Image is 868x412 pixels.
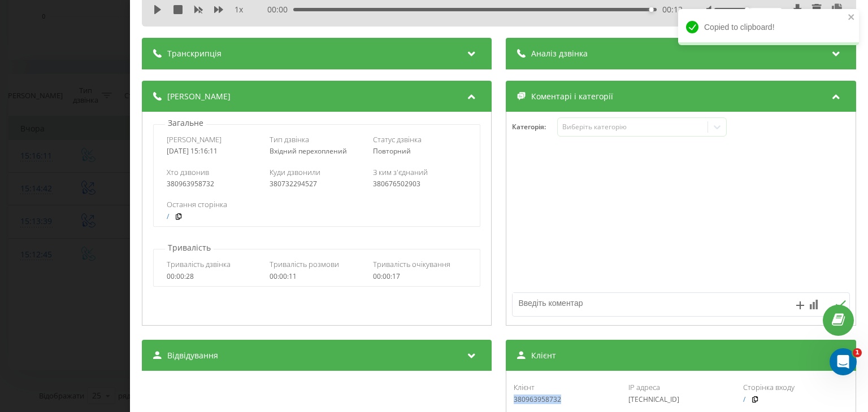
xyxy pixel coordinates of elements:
div: 380676502903 [373,180,467,188]
span: Тривалість дзвінка [167,259,231,269]
iframe: Intercom live chat [830,348,857,375]
h4: Категорія : [513,123,558,131]
span: [PERSON_NAME] [167,91,231,102]
span: З ким з'єднаний [373,167,428,177]
span: Коментарі і категорії [532,91,614,102]
span: IP адреса [629,382,661,392]
div: Copied to clipboard! [678,9,859,45]
div: 380963958732 [167,180,261,188]
p: Загальне [165,117,206,129]
span: Сторінка входу [744,382,795,392]
div: [TECHNICAL_ID] [629,396,734,404]
span: Статус дзвінка [373,134,422,144]
span: 00:00 [268,4,294,15]
div: 380963958732 [514,396,619,404]
span: Хто дзвонив [167,167,209,177]
p: Тривалість [165,242,214,253]
a: / [744,396,746,404]
div: Accessibility label [649,7,654,12]
span: 1 [853,348,862,357]
span: Куди дзвонили [270,167,321,177]
div: [DATE] 15:16:11 [167,147,261,155]
span: Клієнт [514,382,535,392]
span: 1 x [235,4,243,15]
button: close [848,12,856,23]
span: 00:12 [662,4,683,15]
div: 380732294527 [270,180,364,188]
span: Відвідування [167,350,218,361]
div: 00:00:11 [270,273,364,280]
a: / [167,213,169,221]
span: Транскрипція [167,48,222,59]
span: Тривалість очікування [373,259,450,269]
span: Клієнт [532,350,557,361]
div: Accessibility label [745,7,749,12]
div: 00:00:28 [167,273,261,280]
div: Виберіть категорію [562,122,704,132]
span: Тривалість розмови [270,259,340,269]
div: 00:00:17 [373,273,467,280]
span: Аналіз дзвінка [532,48,588,59]
span: [PERSON_NAME] [167,134,222,144]
span: Остання сторінка [167,199,227,209]
span: Повторний [373,146,411,156]
span: Тип дзвінка [270,134,310,144]
span: Вхідний перехоплений [270,146,348,156]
